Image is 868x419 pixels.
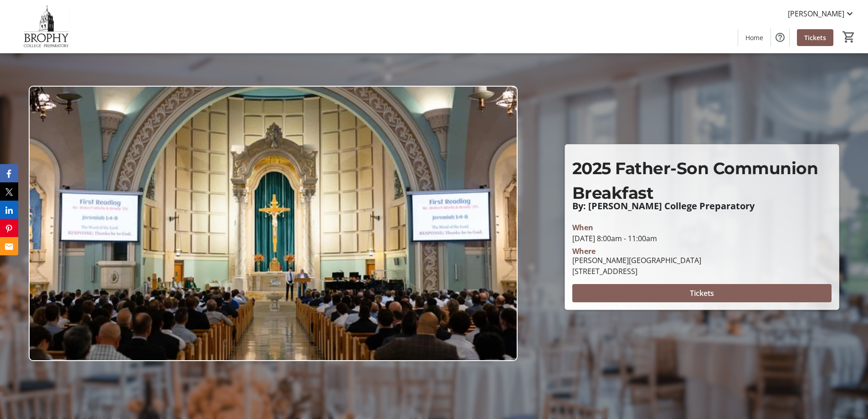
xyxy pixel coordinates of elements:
div: [STREET_ADDRESS] [572,266,701,277]
button: Tickets [572,284,832,302]
div: When [572,222,593,233]
div: [PERSON_NAME][GEOGRAPHIC_DATA] [572,255,701,266]
span: Tickets [804,33,826,42]
sub: 2025 Father-Son Communion Breakfast [572,158,818,203]
button: Cart [841,29,857,45]
a: Tickets [797,29,833,46]
div: Where [572,248,596,255]
div: [DATE] 8:00am - 11:00am [572,233,832,244]
a: Home [738,29,770,46]
img: Campaign CTA Media Photo [29,86,518,361]
p: By: [PERSON_NAME] College Preparatory [572,201,832,211]
span: Home [745,33,763,42]
button: [PERSON_NAME] [781,6,863,21]
img: Brophy College Preparatory 's Logo [5,4,87,49]
button: Help [771,28,789,47]
span: [PERSON_NAME] [788,8,844,19]
span: Tickets [690,288,714,299]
